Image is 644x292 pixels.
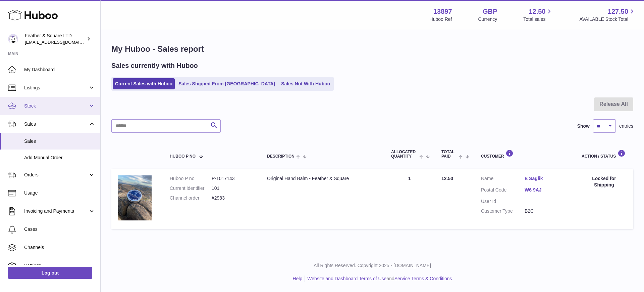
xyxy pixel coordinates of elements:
span: 12.50 [529,7,545,16]
span: Listings [24,85,88,91]
span: 127.50 [608,7,628,16]
span: Total paid [441,150,457,159]
a: E Saglik [525,175,568,182]
a: Help [293,276,303,281]
dt: Postal Code [481,187,525,195]
dd: B2C [525,208,568,214]
span: Invoicing and Payments [24,208,88,214]
span: entries [619,123,633,129]
span: ALLOCATED Quantity [391,150,418,159]
strong: 13897 [433,7,452,16]
li: and [305,276,452,282]
span: Orders [24,172,88,178]
span: Sales [24,138,95,144]
dd: 101 [212,185,254,192]
dd: P-1017143 [212,175,254,182]
a: 127.50 AVAILABLE Stock Total [579,7,636,23]
a: Log out [8,267,92,279]
span: Huboo P no [170,154,196,159]
div: Feather & Square LTD [25,33,85,45]
dd: #2983 [212,195,254,201]
a: Sales Shipped From [GEOGRAPHIC_DATA] [176,78,277,89]
span: Add Manual Order [24,155,95,161]
span: Settings [24,262,95,269]
div: Original Hand Balm - Feather & Square [267,175,378,182]
td: 1 [384,169,435,228]
span: Description [267,154,294,159]
a: Service Terms & Conditions [394,276,452,281]
dt: User Id [481,198,525,205]
span: Total sales [523,16,553,23]
img: il_fullxfull.5545322717_sv0z.jpg [118,175,152,220]
div: Customer [481,150,568,159]
p: All Rights Reserved. Copyright 2025 - [DOMAIN_NAME] [106,262,639,269]
div: Huboo Ref [430,16,452,23]
img: feathernsquare@gmail.com [8,34,18,44]
a: Sales Not With Huboo [279,78,332,89]
h1: My Huboo - Sales report [111,44,633,54]
span: AVAILABLE Stock Total [579,16,636,23]
span: Usage [24,190,95,196]
span: [EMAIL_ADDRESS][DOMAIN_NAME] [25,39,99,45]
dt: Current identifier [170,185,212,192]
dt: Name [481,175,525,183]
span: Sales [24,121,88,127]
h2: Sales currently with Huboo [111,61,198,70]
span: 12.50 [441,176,453,181]
span: My Dashboard [24,67,95,73]
div: Locked for Shipping [582,175,627,188]
dt: Channel order [170,195,212,201]
span: Stock [24,103,88,109]
span: Channels [24,244,95,251]
dt: Huboo P no [170,175,212,182]
a: W6 9AJ [525,187,568,193]
dt: Customer Type [481,208,525,214]
span: Cases [24,226,95,233]
a: Website and Dashboard Terms of Use [307,276,386,281]
a: 12.50 Total sales [523,7,553,23]
a: Current Sales with Huboo [113,78,175,89]
label: Show [577,123,590,129]
div: Currency [478,16,497,23]
div: Action / Status [582,150,627,159]
strong: GBP [483,7,497,16]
